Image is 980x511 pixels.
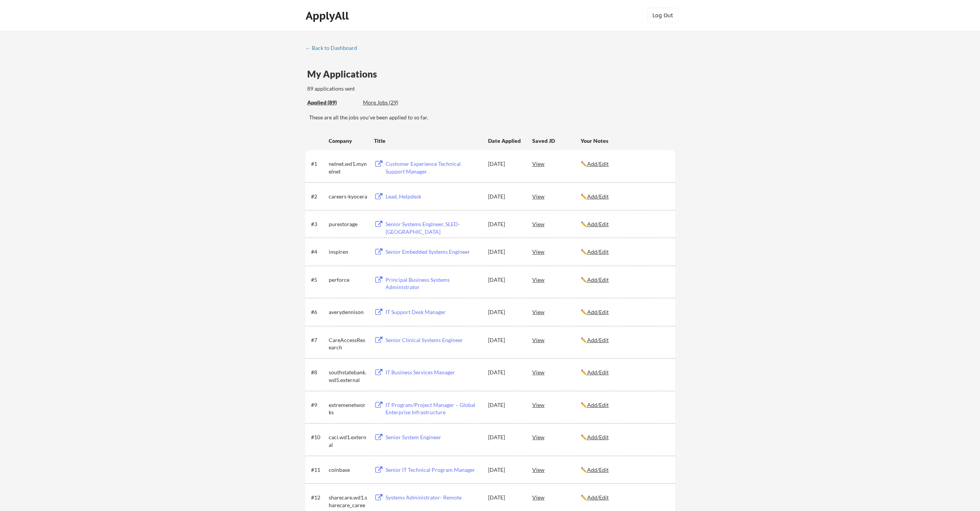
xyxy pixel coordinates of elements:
div: Senior Systems Engineer, SLED-[GEOGRAPHIC_DATA] [386,220,481,235]
div: View [532,217,581,231]
div: [DATE] [488,401,522,409]
div: ✏️ [581,160,668,168]
div: View [532,463,581,476]
div: IT Support Desk Manager [386,308,481,316]
u: Add/Edit [587,494,609,501]
div: perforce [329,276,367,284]
u: Add/Edit [587,193,609,200]
div: Systems Administrator- Remote [386,494,481,501]
div: #5 [311,276,326,284]
div: [DATE] [488,248,522,256]
div: #12 [311,494,326,501]
div: coinbase [329,466,367,474]
div: View [532,157,581,170]
div: [DATE] [488,276,522,284]
div: [DATE] [488,160,522,168]
button: Log Out [647,8,678,23]
u: Add/Edit [587,369,609,375]
div: ✏️ [581,248,668,256]
div: My Applications [307,69,383,79]
u: Add/Edit [587,434,609,440]
div: Senior System Engineer [386,433,481,441]
div: Date Applied [488,137,522,145]
u: Add/Edit [587,221,609,227]
div: #2 [311,193,326,200]
div: [DATE] [488,220,522,228]
div: inspiren [329,248,367,256]
div: #4 [311,248,326,256]
div: Lead, Helpdesk [386,193,481,200]
div: View [532,333,581,347]
div: Senior Embedded Systems Engineer [386,248,481,256]
div: View [532,189,581,203]
div: Senior Clinical Systems Engineer [386,336,481,344]
div: ✏️ [581,276,668,284]
div: View [532,273,581,286]
div: #6 [311,308,326,316]
u: Add/Edit [587,466,609,473]
div: View [532,245,581,258]
div: [DATE] [488,369,522,376]
div: Your Notes [581,137,668,145]
a: ← Back to Dashboard [305,45,363,53]
div: Company [329,137,367,145]
div: #9 [311,401,326,409]
div: ← Back to Dashboard [305,45,363,51]
div: #7 [311,336,326,344]
div: Principal Business Systems Administrator [386,276,481,291]
div: ✏️ [581,308,668,316]
div: View [532,430,581,444]
div: #8 [311,369,326,376]
u: Add/Edit [587,276,609,283]
div: Title [374,137,481,145]
div: Senior IT Technical Program Manager [386,466,481,474]
div: View [532,365,581,379]
div: [DATE] [488,336,522,344]
div: These are all the jobs you've been applied to so far. [307,99,357,107]
div: These are job applications we think you'd be a good fit for, but couldn't apply you to automatica... [363,99,419,107]
div: purestorage [329,220,367,228]
div: View [532,305,581,319]
div: nelnet.wd1.mynelnet [329,160,367,175]
div: southstatebank.wd5.external [329,369,367,384]
div: ApplyAll [306,9,351,22]
div: Customer Experience Technical Support Manager [386,160,481,175]
div: [DATE] [488,193,522,200]
div: ✏️ [581,401,668,409]
div: Saved JD [532,134,581,147]
u: Add/Edit [587,248,609,255]
div: ✏️ [581,220,668,228]
div: ✏️ [581,466,668,474]
div: Applied (89) [307,99,357,106]
div: View [532,398,581,412]
u: Add/Edit [587,402,609,408]
div: ✏️ [581,494,668,501]
div: #3 [311,220,326,228]
div: extremenetworks [329,401,367,416]
div: caci.wd1.external [329,433,367,448]
div: [DATE] [488,494,522,501]
div: #1 [311,160,326,168]
div: ✏️ [581,433,668,441]
div: These are all the jobs you've been applied to so far. [309,114,675,121]
u: Add/Edit [587,337,609,343]
div: #11 [311,466,326,474]
div: IT Business Services Manager [386,369,481,376]
div: #10 [311,433,326,441]
div: More Jobs (29) [363,99,419,106]
u: Add/Edit [587,309,609,315]
div: careers-kyocera [329,193,367,200]
u: Add/Edit [587,160,609,167]
div: averydennison [329,308,367,316]
div: [DATE] [488,308,522,316]
div: IT Program/Project Manager – Global Enterprise Infrastructure [386,401,481,416]
div: [DATE] [488,466,522,474]
div: ✏️ [581,193,668,200]
div: ✏️ [581,336,668,344]
div: ✏️ [581,369,668,376]
div: CareAccessResearch [329,336,367,351]
div: 89 applications sent [307,85,456,93]
div: View [532,490,581,504]
div: [DATE] [488,433,522,441]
